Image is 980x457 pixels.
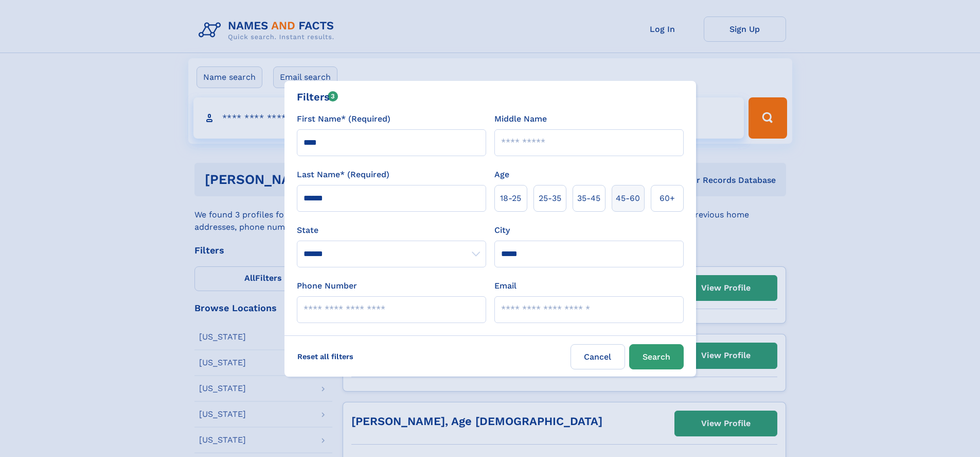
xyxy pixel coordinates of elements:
[297,113,390,125] label: First Name* (Required)
[539,192,561,205] span: 25‑35
[629,344,684,369] button: Search
[571,344,625,369] label: Cancel
[577,192,600,205] span: 35‑45
[494,224,510,236] label: City
[494,280,516,292] label: Email
[494,113,547,125] label: Middle Name
[494,168,509,181] label: Age
[291,344,360,369] label: Reset all filters
[616,192,640,205] span: 45‑60
[660,192,675,205] span: 60+
[297,168,389,181] label: Last Name* (Required)
[297,224,486,236] label: State
[297,89,338,105] div: Filters
[297,280,357,292] label: Phone Number
[500,192,521,205] span: 18‑25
